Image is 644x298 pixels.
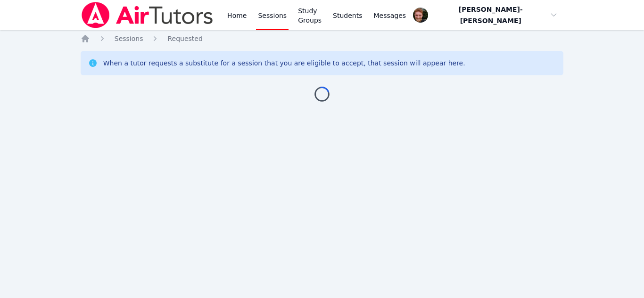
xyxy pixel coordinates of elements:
[103,58,465,68] div: When a tutor requests a substitute for a session that you are eligible to accept, that session wi...
[374,11,406,20] span: Messages
[167,34,202,43] a: Requested
[167,35,202,42] span: Requested
[81,2,214,28] img: Air Tutors
[115,34,143,43] a: Sessions
[81,34,564,43] nav: Breadcrumb
[115,35,143,42] span: Sessions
